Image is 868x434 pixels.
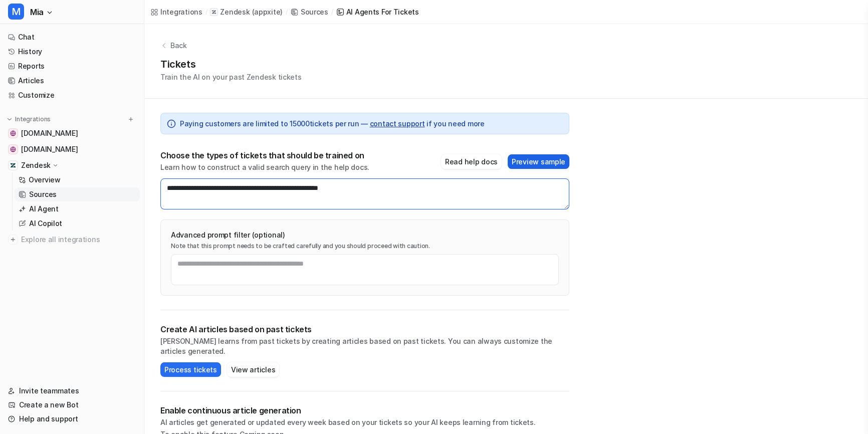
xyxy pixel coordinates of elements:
a: Articles [4,74,140,88]
img: menu_add.svg [127,116,134,123]
p: AI Agent [29,204,59,214]
p: Choose the types of tickets that should be trained on [160,150,369,160]
p: AI Copilot [29,219,62,229]
button: View articles [227,362,279,377]
a: Create a new Bot [4,398,140,412]
span: Mia [30,5,44,19]
button: Preview sample [508,154,569,169]
a: developer.appxite.com[DOMAIN_NAME] [4,126,140,140]
a: Integrations [150,7,202,17]
button: Integrations [4,114,54,124]
p: Note that this prompt needs to be crafted carefully and you should proceed with caution. [171,242,559,250]
button: Read help docs [441,154,502,169]
span: [DOMAIN_NAME] [21,128,78,138]
a: Overview [15,173,140,187]
a: Customize [4,88,140,102]
p: AI articles get generated or updated every week based on your tickets so your AI keeps learning f... [160,417,569,427]
img: expand menu [6,116,13,123]
p: Train the AI on your past Zendesk tickets [160,72,302,82]
p: Advanced prompt filter (optional) [171,230,559,240]
p: Create AI articles based on past tickets [160,324,569,334]
div: Sources [301,7,328,17]
span: [DOMAIN_NAME] [21,144,78,154]
a: Invite teammates [4,384,140,398]
h1: Tickets [160,57,302,72]
a: Sources [15,187,140,201]
a: AI Copilot [15,216,140,231]
a: Sources [291,7,328,17]
a: Reports [4,59,140,73]
a: History [4,45,140,59]
button: Process tickets [160,362,221,377]
p: [PERSON_NAME] learns from past tickets by creating articles based on past tickets. You can always... [160,336,569,356]
img: documenter.getpostman.com [10,146,16,152]
a: Zendesk(appxite) [210,7,283,17]
img: developer.appxite.com [10,130,16,136]
span: Explore all integrations [21,232,136,248]
span: / [286,8,288,17]
a: AI Agents for tickets [336,7,419,17]
img: Zendesk [10,162,16,168]
a: documenter.getpostman.com[DOMAIN_NAME] [4,142,140,156]
p: Back [170,40,187,51]
span: M [8,4,24,20]
p: Enable continuous article generation [160,405,569,415]
p: ( appxite ) [252,7,283,17]
p: Integrations [15,115,51,123]
div: AI Agents for tickets [346,7,419,17]
p: Zendesk [21,160,51,170]
a: Explore all integrations [4,233,140,247]
p: Zendesk [220,7,250,17]
a: contact support [370,119,425,128]
p: Overview [29,175,61,185]
span: / [331,8,333,17]
span: Paying customers are limited to 15000 tickets per run — if you need more [180,118,485,129]
a: Help and support [4,412,140,426]
p: Learn how to construct a valid search query in the help docs. [160,162,369,172]
p: Sources [29,189,57,199]
a: Chat [4,30,140,44]
a: AI Agent [15,202,140,216]
img: explore all integrations [8,235,18,245]
div: Integrations [160,7,202,17]
span: / [205,8,207,17]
